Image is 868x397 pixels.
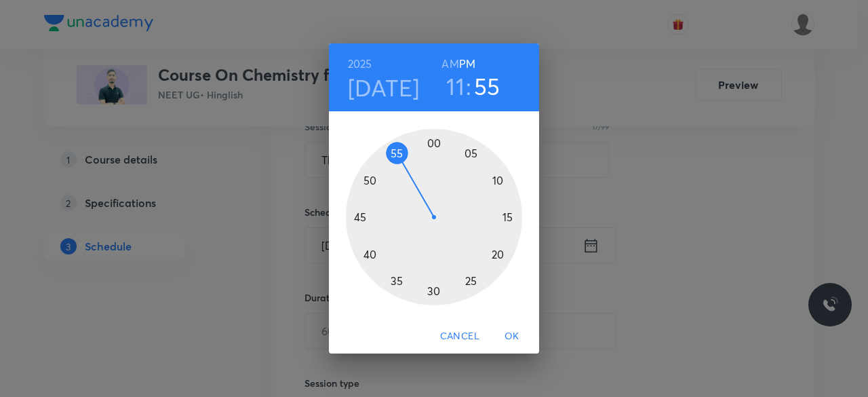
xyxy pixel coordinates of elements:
[474,72,500,100] button: 55
[441,54,458,73] button: AM
[435,324,485,349] button: Cancel
[348,54,372,73] button: 2025
[446,72,465,100] button: 11
[440,328,479,345] span: Cancel
[348,73,420,102] button: [DATE]
[490,324,534,349] button: OK
[466,72,471,100] h3: :
[496,328,528,345] span: OK
[459,54,475,73] button: PM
